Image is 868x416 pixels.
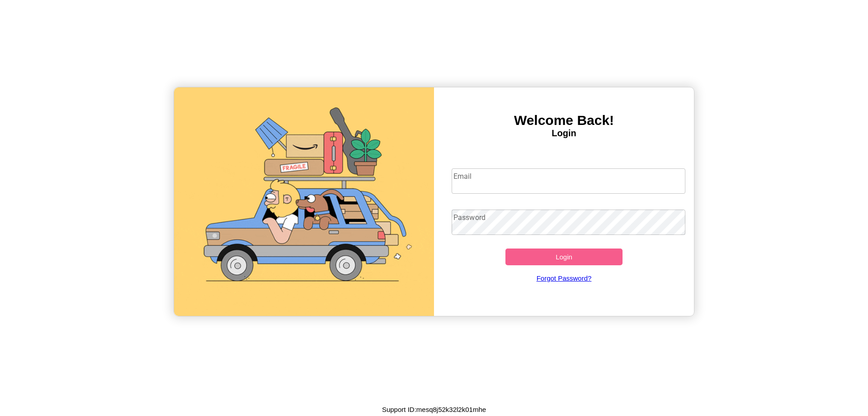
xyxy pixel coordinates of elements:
[434,128,694,139] h4: Login
[434,113,694,128] h3: Welcome Back!
[447,265,681,291] a: Forgot Password?
[382,403,486,416] p: Support ID: mesq8j52k32l2k01mhe
[505,249,623,265] button: Login
[174,87,434,316] img: gif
